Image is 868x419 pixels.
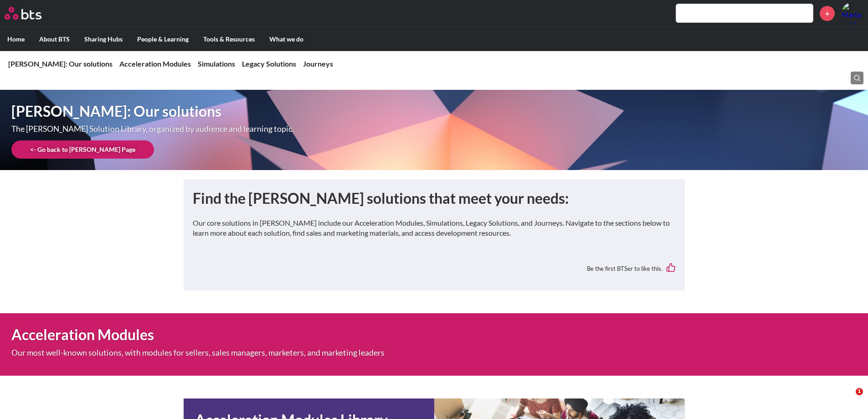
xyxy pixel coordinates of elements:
[820,6,835,21] a: +
[262,27,311,51] label: What we do
[32,27,77,51] label: About BTS
[77,27,130,51] label: Sharing Hubs
[196,27,262,51] label: Tools & Resources
[11,325,603,345] h1: Acceleration Modules
[8,59,113,68] a: [PERSON_NAME]: Our solutions
[11,101,603,122] h1: [PERSON_NAME]: Our solutions
[193,218,676,238] p: Our core solutions in [PERSON_NAME] include our Acceleration Modules, Simulations, Legacy Solutio...
[837,388,859,410] iframe: Intercom live chat
[119,59,191,68] a: Acceleration Modules
[5,7,58,20] a: Go home
[193,256,676,281] div: Be the first BTSer to like this.
[842,2,863,24] a: Profile
[856,388,863,395] span: 1
[130,27,196,51] label: People & Learning
[11,140,154,159] a: <- Go back to [PERSON_NAME] Page
[198,59,235,68] a: Simulations
[11,125,485,133] p: The [PERSON_NAME] Solution Library, organized by audience and learning topic.
[242,59,296,68] a: Legacy Solutions
[842,2,863,24] img: Marta Reichenbach
[303,59,333,68] a: Journeys
[11,349,485,357] p: Our most well-known solutions, with modules for sellers, sales managers, marketers, and marketing...
[5,7,41,20] img: BTS Logo
[193,188,676,209] h1: Find the [PERSON_NAME] solutions that meet your needs:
